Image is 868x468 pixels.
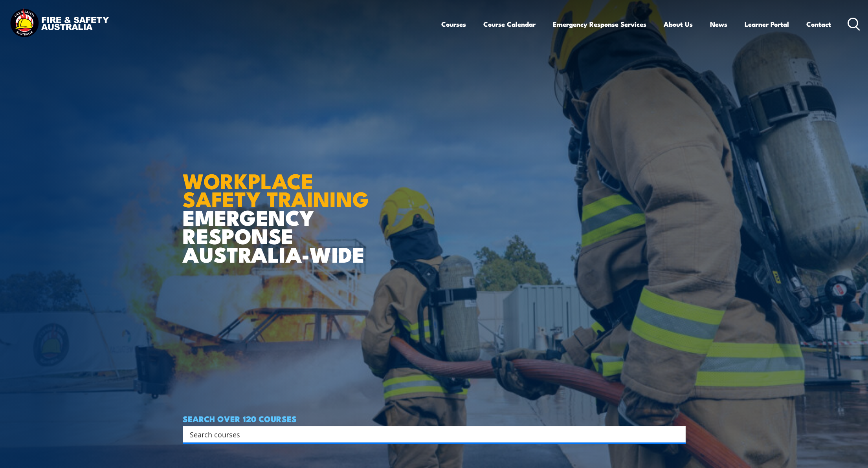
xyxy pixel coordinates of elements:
a: Learner Portal [745,14,789,35]
a: News [710,14,727,35]
a: Contact [806,14,831,35]
a: Emergency Response Services [553,14,646,35]
a: Courses [441,14,466,35]
a: About Us [664,14,693,35]
h1: EMERGENCY RESPONSE AUSTRALIA-WIDE [183,152,375,263]
button: Search magnifier button [672,429,683,440]
h4: SEARCH OVER 120 COURSES [183,414,686,423]
a: Course Calendar [483,14,536,35]
form: Search form [191,429,670,440]
strong: WORKPLACE SAFETY TRAINING [183,164,369,215]
input: Search input [190,428,668,440]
